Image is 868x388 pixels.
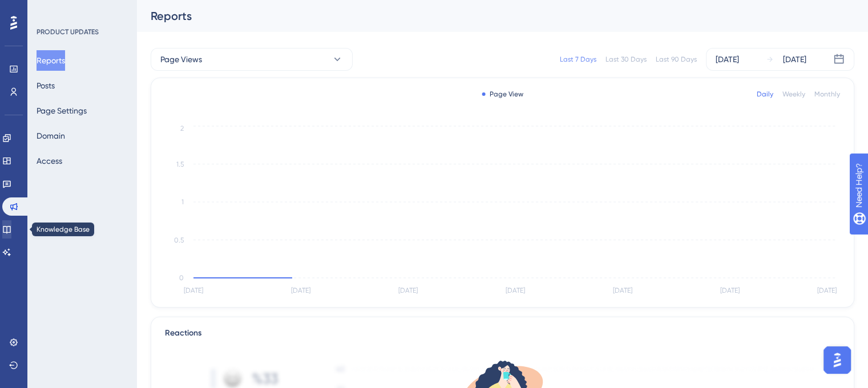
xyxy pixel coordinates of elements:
[151,48,353,71] button: Page Views
[37,27,99,37] div: PRODUCT UPDATES
[782,90,805,99] div: Weekly
[27,3,71,17] span: Need Help?
[757,90,773,99] div: Daily
[176,160,184,168] tspan: 1.5
[656,55,697,64] div: Last 90 Days
[37,100,87,121] button: Page Settings
[165,326,840,340] div: Reactions
[160,52,202,66] span: Page Views
[506,286,525,294] tspan: [DATE]
[720,286,740,294] tspan: [DATE]
[820,343,854,377] iframe: UserGuiding AI Assistant Launcher
[37,126,65,146] button: Domain
[37,50,65,71] button: Reports
[174,236,184,244] tspan: 0.5
[180,124,184,132] tspan: 2
[814,90,840,99] div: Monthly
[37,75,55,96] button: Posts
[179,274,184,282] tspan: 0
[181,198,184,206] tspan: 1
[783,52,806,66] div: [DATE]
[398,286,418,294] tspan: [DATE]
[151,8,826,24] div: Reports
[560,55,596,64] div: Last 7 Days
[613,286,632,294] tspan: [DATE]
[37,151,62,171] button: Access
[817,286,837,294] tspan: [DATE]
[482,90,523,99] div: Page View
[184,286,203,294] tspan: [DATE]
[605,55,647,64] div: Last 30 Days
[716,52,739,66] div: [DATE]
[291,286,310,294] tspan: [DATE]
